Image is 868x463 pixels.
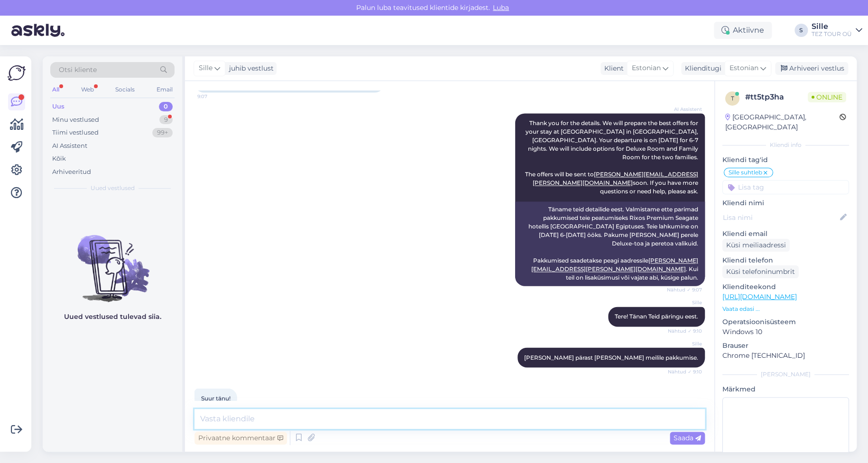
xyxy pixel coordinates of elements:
span: Nähtud ✓ 9:10 [666,368,702,375]
span: Luba [490,3,512,12]
div: Minu vestlused [52,115,99,125]
div: AI Assistent [52,141,87,151]
p: Kliendi nimi [722,198,849,208]
div: Kõik [52,154,66,163]
div: Tiimi vestlused [52,128,99,137]
span: Estonian [729,63,758,73]
span: Estonian [632,63,661,73]
span: Nähtud ✓ 9:10 [666,327,702,334]
div: 0 [159,102,173,111]
p: Uued vestlused tulevad siia. [64,312,161,322]
span: 9:07 [197,93,233,100]
img: No chats [43,218,182,303]
div: Aktiivne [714,22,772,39]
div: Küsi meiliaadressi [722,239,790,252]
input: Lisa tag [722,180,849,194]
p: Märkmed [722,384,849,394]
span: Online [808,92,846,102]
span: Nähtud ✓ 9:07 [666,286,702,293]
div: Email [155,83,175,96]
div: Web [79,83,96,96]
div: Socials [113,83,137,96]
span: t [731,95,734,102]
span: Saada [674,434,701,442]
span: Sille [666,340,702,347]
p: Vaata edasi ... [722,305,849,313]
p: Kliendi tag'id [722,155,849,165]
div: juhib vestlust [225,64,274,73]
div: [GEOGRAPHIC_DATA], [GEOGRAPHIC_DATA] [725,112,840,132]
span: Tere! Tänan Teid päringu eest. [615,313,698,320]
div: [PERSON_NAME] [722,370,849,379]
div: Sille [812,23,852,30]
div: Kliendi info [722,141,849,149]
span: Thank you for the details. We will prepare the best offers for your stay at [GEOGRAPHIC_DATA] in ... [525,119,700,195]
span: Uued vestlused [91,184,135,192]
div: # tt5tp3ha [745,91,808,103]
span: Otsi kliente [59,65,97,75]
a: [URL][DOMAIN_NAME] [722,292,797,301]
div: S [794,24,808,37]
img: Askly Logo [8,64,26,82]
div: All [50,83,61,96]
div: Uus [52,102,65,111]
p: Klienditeekond [722,282,849,292]
div: 99+ [152,128,173,137]
p: Kliendi telefon [722,255,849,265]
a: SilleTEZ TOUR OÜ [812,23,862,38]
div: Täname teid detailide eest. Valmistame ette parimad pakkumised teie peatumiseks Rixos Premium Sea... [515,201,705,286]
div: Klienditugi [681,64,721,73]
p: Operatsioonisüsteem [722,317,849,327]
span: AI Assistent [666,106,702,113]
div: Arhiveeritud [52,167,91,177]
div: Arhiveeri vestlus [775,62,848,75]
p: Windows 10 [722,327,849,337]
p: Brauser [722,341,849,351]
div: Klient [600,64,624,73]
span: Sille suhtleb [729,170,762,175]
a: [PERSON_NAME][EMAIL_ADDRESS][PERSON_NAME][DOMAIN_NAME] [533,171,698,186]
div: TEZ TOUR OÜ [812,30,852,38]
span: Suur tänu! [201,394,231,401]
p: Kliendi email [722,229,849,239]
p: Chrome [TECHNICAL_ID] [722,351,849,361]
span: Sille [199,63,212,73]
div: 9 [159,115,173,125]
span: Sille [666,299,702,306]
span: [PERSON_NAME] pärast [PERSON_NAME] meilile pakkumise. [524,354,698,361]
div: Privaatne kommentaar [194,432,287,445]
div: Küsi telefoninumbrit [722,265,799,278]
input: Lisa nimi [723,212,838,223]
